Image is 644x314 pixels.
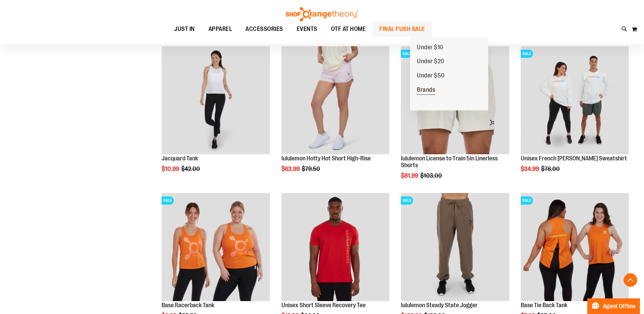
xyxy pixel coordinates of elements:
a: Unisex Short Sleeve Recovery Tee [281,302,366,309]
span: SALE [401,50,413,58]
a: Base Tie Back Tank [521,302,567,309]
a: lululemon Steady State JoggerSALE [401,193,509,302]
span: Under $50 [417,72,445,81]
img: Product image for Unisex Short Sleeve Recovery Tee [281,193,389,301]
a: Product image for Unisex Short Sleeve Recovery Tee [281,193,389,302]
a: Jacquard Tank [162,155,198,162]
a: lululemon Steady State Jogger [401,302,478,309]
span: ACCESSORIES [245,21,283,37]
a: lululemon Hotty Hot Short High-Rise [281,155,371,162]
a: lululemon License to Train 5in Linerless Shorts [401,155,498,169]
img: Unisex French Terry Crewneck Sweatshirt primary image [521,46,629,154]
img: Product image for Base Tie Back Tank [521,193,629,301]
span: Under $10 [417,44,443,52]
span: $34.99 [521,165,540,172]
a: lululemon License to Train 5in Linerless ShortsSALE [401,46,509,155]
a: lululemon Hotty Hot Short High-Rise [281,46,389,155]
span: $63.99 [281,165,301,172]
span: SALE [521,196,533,205]
a: Base Racerback Tank [162,302,214,309]
span: Under $20 [417,58,444,66]
span: SALE [401,196,413,205]
button: Agent Offline [587,298,640,314]
button: Back To Top [624,273,637,287]
div: product [517,43,632,190]
a: Product image for Base Tie Back TankSALE [521,193,629,302]
a: Front view of Jacquard Tank [162,46,270,155]
span: $103.00 [420,172,443,179]
img: Product image for Base Racerback Tank [162,193,270,301]
span: EVENTS [297,21,317,37]
img: lululemon License to Train 5in Linerless Shorts [401,46,509,154]
img: Shop Orangetheory [285,7,360,21]
span: $81.99 [401,172,419,179]
span: $79.50 [302,165,321,172]
span: Brands [417,86,435,95]
a: Unisex French Terry Crewneck Sweatshirt primary imageSALE [521,46,629,155]
a: Product image for Base Racerback TankSALE [162,193,270,302]
div: product [158,43,273,190]
a: Unisex French [PERSON_NAME] Sweatshirt [521,155,627,162]
div: product [278,43,393,190]
img: lululemon Steady State Jogger [401,193,509,301]
span: $10.99 [162,165,180,172]
span: APPAREL [208,21,232,37]
span: OTF AT HOME [331,21,366,37]
span: $76.00 [541,165,561,172]
span: JUST IN [174,21,195,37]
img: Front view of Jacquard Tank [162,46,270,154]
span: FINAL PUSH SALE [379,21,425,37]
img: lululemon Hotty Hot Short High-Rise [281,46,389,154]
span: SALE [521,50,533,58]
span: $42.00 [181,165,201,172]
span: Agent Offline [603,303,636,310]
span: SALE [162,196,174,205]
div: product [398,43,512,196]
